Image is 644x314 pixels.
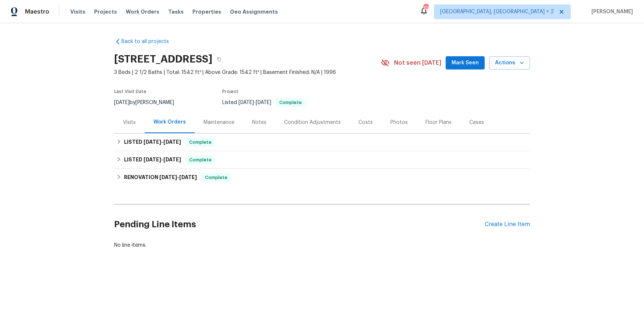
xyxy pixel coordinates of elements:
[222,100,305,105] span: Listed
[124,156,181,164] h6: LISTED
[123,119,136,126] div: Visits
[144,139,161,144] span: [DATE]
[425,119,452,126] div: Floor Plans
[212,53,226,66] button: Copy Address
[179,175,197,180] span: [DATE]
[163,139,181,144] span: [DATE]
[114,169,530,186] div: RENOVATION [DATE]-[DATE]Complete
[114,69,381,76] span: 3 Beds | 2 1/2 Baths | Total: 1542 ft² | Above Grade: 1542 ft² | Basement Finished: N/A | 1996
[452,58,479,68] span: Mark Seen
[114,89,146,94] span: Last Visit Date
[186,156,215,164] span: Complete
[126,8,159,15] span: Work Orders
[284,119,341,126] div: Condition Adjustments
[588,8,633,15] span: [PERSON_NAME]
[390,119,408,126] div: Photos
[469,119,484,126] div: Cases
[94,8,117,15] span: Projects
[276,100,305,105] span: Complete
[114,100,130,105] span: [DATE]
[144,139,181,144] span: -
[114,98,183,107] div: by [PERSON_NAME]
[168,9,184,14] span: Tasks
[238,100,254,105] span: [DATE]
[114,207,485,242] h2: Pending Line Items
[202,174,230,181] span: Complete
[163,157,181,162] span: [DATE]
[124,138,181,147] h6: LISTED
[114,242,530,249] div: No line items.
[230,8,278,15] span: Geo Assignments
[159,175,197,180] span: -
[252,119,266,126] div: Notes
[114,133,530,151] div: LISTED [DATE]-[DATE]Complete
[440,8,554,15] span: [GEOGRAPHIC_DATA], [GEOGRAPHIC_DATA] + 2
[238,100,271,105] span: -
[144,157,181,162] span: -
[159,175,177,180] span: [DATE]
[485,221,530,228] div: Create Line Item
[144,157,161,162] span: [DATE]
[489,56,530,70] button: Actions
[114,56,212,63] h2: [STREET_ADDRESS]
[25,8,49,15] span: Maestro
[114,38,185,45] a: Back to all projects
[446,56,485,70] button: Mark Seen
[124,173,197,182] h6: RENOVATION
[153,118,186,126] div: Work Orders
[204,119,234,126] div: Maintenance
[70,8,85,15] span: Visits
[423,4,428,12] div: 128
[186,139,215,146] span: Complete
[495,58,524,68] span: Actions
[222,89,238,94] span: Project
[394,59,441,67] span: Not seen [DATE]
[114,151,530,169] div: LISTED [DATE]-[DATE]Complete
[192,8,221,15] span: Properties
[358,119,373,126] div: Costs
[256,100,271,105] span: [DATE]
